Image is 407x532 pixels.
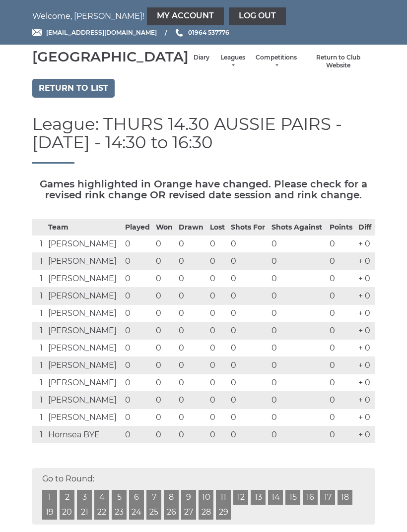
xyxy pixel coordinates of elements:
a: Diary [194,54,209,62]
td: + 0 [356,270,375,287]
nav: Welcome, [PERSON_NAME]! [32,7,375,25]
a: 7 [146,490,161,505]
td: 0 [207,304,228,322]
td: 0 [153,409,176,426]
td: 1 [32,374,46,391]
td: 0 [327,287,356,304]
td: 0 [228,322,269,339]
td: 0 [269,356,327,374]
td: 0 [207,252,228,270]
a: Leagues [219,54,246,70]
td: 0 [153,270,176,287]
a: 16 [303,490,318,505]
td: 0 [123,374,154,391]
div: [GEOGRAPHIC_DATA] [32,49,189,64]
td: 0 [176,356,207,374]
td: [PERSON_NAME] [46,322,122,339]
a: 2 [60,490,74,505]
td: 0 [269,426,327,443]
td: 0 [269,287,327,304]
td: 0 [153,252,176,270]
a: 11 [216,490,231,505]
a: 6 [129,490,144,505]
a: Log out [229,7,286,25]
a: Return to list [32,79,115,98]
td: 0 [327,426,356,443]
td: 0 [207,409,228,426]
td: 0 [176,426,207,443]
td: 0 [269,304,327,322]
td: [PERSON_NAME] [46,356,122,374]
a: Email [EMAIL_ADDRESS][DOMAIN_NAME] [32,28,157,37]
td: 0 [123,409,154,426]
td: 0 [153,304,176,322]
td: 0 [123,287,154,304]
td: 0 [228,426,269,443]
td: 0 [228,391,269,409]
td: 1 [32,409,46,426]
th: Points [327,219,356,235]
td: 0 [123,391,154,409]
td: 0 [207,270,228,287]
td: 0 [123,252,154,270]
th: Team [46,219,122,235]
td: + 0 [356,252,375,270]
td: 0 [269,252,327,270]
td: 0 [176,374,207,391]
td: 1 [32,287,46,304]
a: 19 [42,505,57,520]
th: Shots For [228,219,269,235]
a: 1 [42,490,57,505]
a: 26 [164,505,179,520]
td: 0 [269,391,327,409]
td: 0 [176,339,207,356]
th: Lost [207,219,228,235]
td: + 0 [356,304,375,322]
td: 0 [327,339,356,356]
td: 0 [153,426,176,443]
span: [EMAIL_ADDRESS][DOMAIN_NAME] [46,29,157,36]
td: 0 [123,304,154,322]
td: 0 [153,339,176,356]
td: 0 [207,426,228,443]
td: 0 [207,339,228,356]
td: 0 [327,252,356,270]
td: + 0 [356,235,375,252]
td: 0 [327,409,356,426]
td: 1 [32,252,46,270]
a: 25 [146,505,161,520]
td: + 0 [356,339,375,356]
td: 1 [32,304,46,322]
td: 0 [207,322,228,339]
td: 0 [269,339,327,356]
td: 0 [327,304,356,322]
a: 20 [60,505,74,520]
a: 28 [199,505,213,520]
td: 0 [123,235,154,252]
td: + 0 [356,356,375,374]
td: 0 [123,356,154,374]
td: 1 [32,322,46,339]
td: [PERSON_NAME] [46,339,122,356]
a: Return to Club Website [307,54,370,70]
td: 0 [153,287,176,304]
td: Hornsea BYE [46,426,122,443]
div: Go to Round: [32,468,375,525]
td: + 0 [356,322,375,339]
a: 9 [181,490,196,505]
td: + 0 [356,409,375,426]
td: 0 [269,322,327,339]
td: [PERSON_NAME] [46,235,122,252]
a: 29 [216,505,231,520]
a: 12 [233,490,248,505]
td: 0 [269,270,327,287]
a: 24 [129,505,144,520]
th: Played [123,219,154,235]
td: 0 [176,322,207,339]
th: Diff [356,219,375,235]
td: 0 [228,409,269,426]
td: 0 [176,270,207,287]
td: 0 [327,356,356,374]
a: My Account [147,7,224,25]
td: [PERSON_NAME] [46,270,122,287]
